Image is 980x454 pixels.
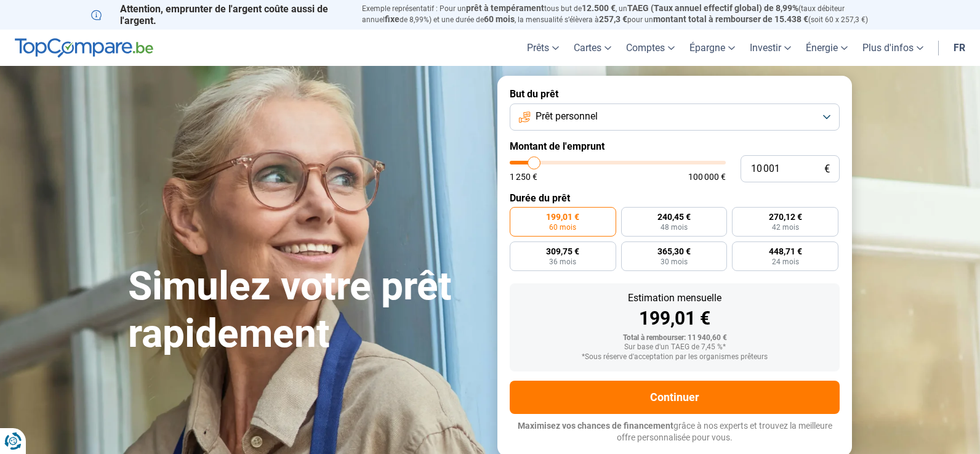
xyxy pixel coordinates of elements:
[536,110,598,123] span: Prêt personnel
[91,3,347,26] p: Attention, emprunter de l'argent coûte aussi de l'argent.
[742,30,798,66] a: Investir
[546,213,579,221] span: 199,01 €
[772,224,799,231] span: 42 mois
[657,213,691,221] span: 240,45 €
[520,353,830,362] div: *Sous réserve d'acceptation par les organismes prêteurs
[546,247,579,256] span: 309,75 €
[549,224,576,231] span: 60 mois
[484,14,515,24] span: 60 mois
[627,3,798,13] span: TAEG (Taux annuel effectif global) de 8,99%
[520,343,830,352] div: Sur base d'un TAEG de 7,45 %*
[520,334,830,343] div: Total à rembourser: 11 940,60 €
[362,3,889,25] p: Exemple représentatif : Pour un tous but de , un (taux débiteur annuel de 8,99%) et une durée de ...
[946,30,973,66] a: fr
[510,103,840,131] button: Prêt personnel
[661,224,688,231] span: 48 mois
[510,381,840,414] button: Continuer
[653,14,808,24] span: montant total à rembourser de 15.438 €
[510,172,537,181] span: 1 250 €
[549,258,576,266] span: 36 mois
[510,140,840,152] label: Montant de l'emprunt
[520,293,830,303] div: Estimation mensuelle
[518,421,673,431] span: Maximisez vos chances de financement
[520,309,830,328] div: 199,01 €
[15,38,153,58] img: TopCompare
[682,30,742,66] a: Épargne
[769,247,802,256] span: 448,71 €
[772,258,799,266] span: 24 mois
[657,247,691,256] span: 365,30 €
[582,3,616,13] span: 12.500 €
[510,420,840,444] p: grâce à nos experts et trouvez la meilleure offre personnalisée pour vous.
[466,3,544,13] span: prêt à tempérament
[385,14,400,24] span: fixe
[798,30,855,66] a: Énergie
[855,30,931,66] a: Plus d'infos
[688,172,726,181] span: 100 000 €
[769,213,802,221] span: 270,12 €
[619,30,682,66] a: Comptes
[661,258,688,266] span: 30 mois
[510,192,840,204] label: Durée du prêt
[128,263,483,358] h1: Simulez votre prêt rapidement
[510,88,840,100] label: But du prêt
[824,164,830,174] span: €
[520,30,566,66] a: Prêts
[599,14,627,24] span: 257,3 €
[566,30,619,66] a: Cartes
